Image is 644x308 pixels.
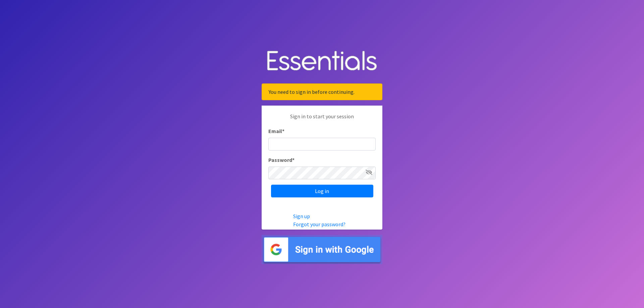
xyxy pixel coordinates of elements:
a: Forgot your password? [293,221,345,228]
div: You need to sign in before continuing. [262,83,382,100]
input: Log in [271,185,373,197]
abbr: required [282,128,284,134]
label: Email [268,127,284,135]
abbr: required [292,157,294,163]
a: Sign up [293,213,310,220]
img: Human Essentials [262,44,382,78]
p: Sign in to start your session [268,112,376,127]
label: Password [268,156,294,164]
img: Sign in with Google [262,235,382,264]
